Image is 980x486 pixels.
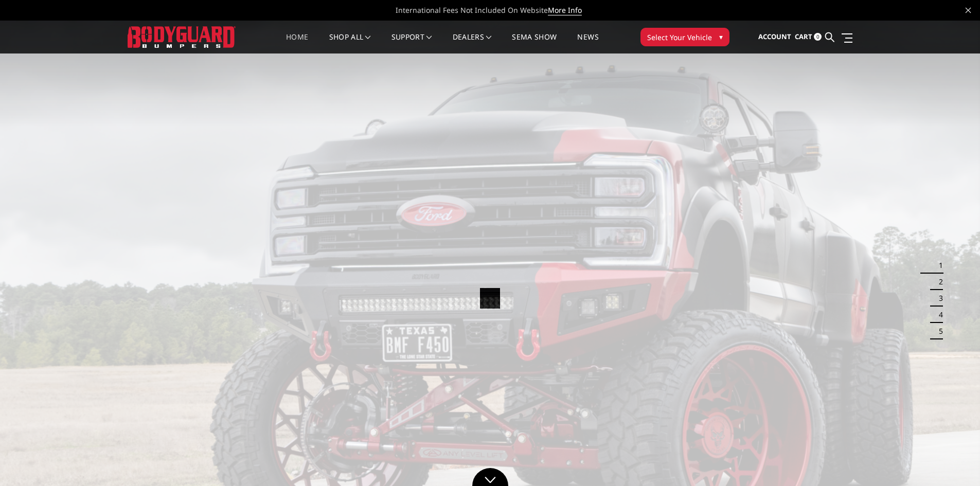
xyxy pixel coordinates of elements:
a: Cart 0 [795,23,822,51]
a: Click to Down [472,468,508,486]
a: Dealers [453,33,492,53]
img: BODYGUARD BUMPERS [128,26,236,47]
button: Select Your Vehicle [640,28,729,46]
a: Home [286,33,308,53]
span: 0 [814,33,822,41]
span: Account [758,32,791,41]
a: shop all [329,33,371,53]
a: News [577,33,598,53]
a: Account [758,23,791,51]
span: ▾ [719,31,723,42]
button: 4 of 5 [933,307,943,323]
button: 3 of 5 [933,290,943,307]
button: 5 of 5 [933,323,943,339]
span: Select Your Vehicle [647,32,712,43]
button: 2 of 5 [933,274,943,290]
a: SEMA Show [512,33,557,53]
span: Cart [795,32,812,41]
button: 1 of 5 [933,257,943,274]
a: Support [391,33,432,53]
a: More Info [548,5,582,15]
